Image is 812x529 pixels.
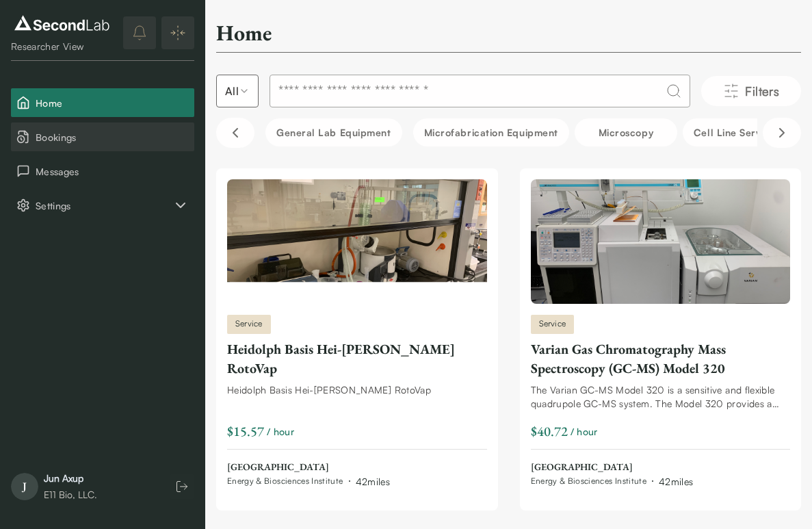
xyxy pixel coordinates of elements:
[227,339,487,378] div: Heidolph Basis Hei-[PERSON_NAME] RotoVap
[36,164,189,179] span: Messages
[36,96,189,110] span: Home
[11,191,194,220] button: Settings
[227,422,264,441] div: $15.57
[11,12,113,34] img: logo
[44,472,97,485] div: Jun Axup
[161,16,194,49] button: Expand/Collapse sidebar
[265,118,402,146] button: General Lab equipment
[659,474,693,489] div: 42 miles
[11,473,38,500] span: J
[170,474,194,499] button: Log out
[531,476,647,487] span: Energy & Biosciences Institute
[227,179,487,304] img: Heidolph Basis Hei-VAP HL RotoVap
[36,198,172,213] span: Settings
[267,424,294,439] span: / hour
[531,179,791,489] a: Varian Gas Chromatography Mass Spectroscopy (GC-MS) Model 320ServiceVarian Gas Chromatography Mas...
[531,422,568,441] div: $40.72
[36,130,189,144] span: Bookings
[11,88,194,117] button: Home
[763,118,801,148] button: Scroll right
[11,122,194,151] button: Bookings
[356,474,390,489] div: 42 miles
[531,179,791,304] img: Varian Gas Chromatography Mass Spectroscopy (GC-MS) Model 320
[216,118,254,148] button: Scroll left
[227,179,487,489] a: Heidolph Basis Hei-VAP HL RotoVapServiceHeidolph Basis Hei-[PERSON_NAME] RotoVapHeidolph Basis He...
[11,157,194,185] button: Messages
[575,118,677,146] button: Microscopy
[531,315,575,334] span: Service
[11,40,113,53] div: Researcher View
[683,118,787,146] button: Cell line service
[227,476,343,487] span: Energy & Biosciences Institute
[227,383,487,397] div: Heidolph Basis Hei-[PERSON_NAME] RotoVap
[531,339,791,378] div: Varian Gas Chromatography Mass Spectroscopy (GC-MS) Model 320
[216,19,272,47] h2: Home
[745,81,779,101] span: Filters
[701,76,801,106] button: Filters
[531,461,694,474] span: [GEOGRAPHIC_DATA]
[227,461,390,474] span: [GEOGRAPHIC_DATA]
[123,16,156,49] button: notifications
[413,118,569,146] button: Microfabrication Equipment
[216,75,259,107] button: Select listing type
[531,383,791,411] div: The Varian GC-MS Model 320 is a sensitive and flexible quadrupole GC-MS system. The Model 320 pro...
[571,424,598,439] span: / hour
[44,488,97,502] div: E11 Bio, LLC.
[227,315,271,334] span: Service
[11,191,194,220] div: Settings sub items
